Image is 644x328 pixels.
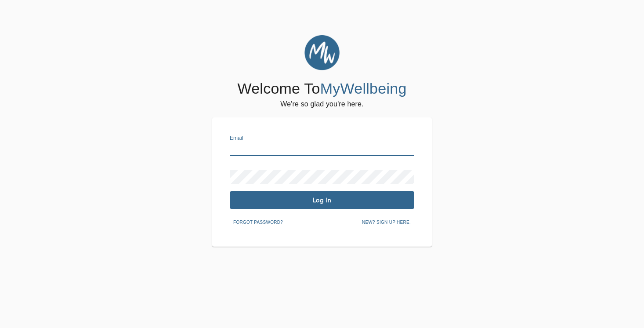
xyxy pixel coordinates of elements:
span: New? Sign up here. [362,219,411,226]
button: Log In [230,191,414,209]
button: New? Sign up here. [358,216,414,229]
span: Log In [233,196,411,204]
button: Forgot password? [230,216,286,229]
img: MyWellbeing [304,35,340,70]
h6: We're so glad you're here. [280,98,363,110]
span: Forgot password? [233,219,283,226]
label: Email [230,136,243,141]
span: MyWellbeing [320,80,407,97]
h4: Welcome To [237,80,406,98]
a: Forgot password? [230,218,286,225]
